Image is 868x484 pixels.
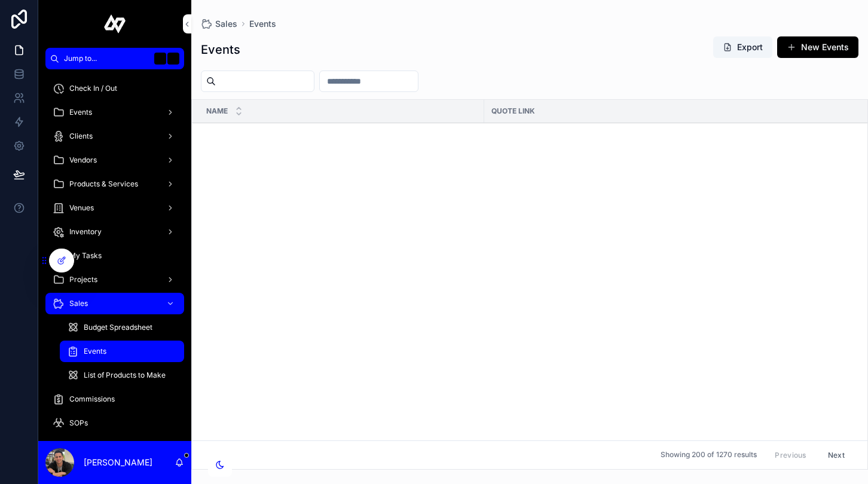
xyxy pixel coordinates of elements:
[69,155,97,165] span: Vendors
[201,18,237,30] a: Sales
[45,293,184,314] a: Sales
[60,317,184,338] a: Budget Spreadsheet
[45,173,184,195] a: Products & Services
[60,364,184,386] a: List of Products to Make
[45,125,184,147] a: Clients
[206,106,228,116] span: Name
[69,203,94,213] span: Venues
[45,78,184,99] a: Check In / Out
[45,221,184,243] a: Inventory
[84,370,166,380] span: List of Products to Make
[38,69,191,441] div: scrollable content
[45,269,184,290] a: Projects
[45,48,184,69] button: Jump to...K
[45,102,184,123] a: Events
[777,36,858,58] button: New Events
[69,299,88,308] span: Sales
[84,347,106,356] span: Events
[69,418,88,428] span: SOPs
[215,18,237,30] span: Sales
[69,84,117,93] span: Check In / Out
[45,388,184,410] a: Commissions
[60,341,184,362] a: Events
[69,227,102,237] span: Inventory
[69,275,97,284] span: Projects
[104,14,126,33] img: App logo
[69,131,93,141] span: Clients
[64,54,149,63] span: Jump to...
[201,41,240,58] h1: Events
[820,446,853,464] button: Next
[713,36,772,58] button: Export
[69,394,115,404] span: Commissions
[45,245,184,266] a: My Tasks
[491,106,535,116] span: Quote Link
[69,179,138,189] span: Products & Services
[84,323,152,332] span: Budget Spreadsheet
[169,54,178,63] span: K
[661,451,757,460] span: Showing 200 of 1270 results
[45,412,184,434] a: SOPs
[249,18,276,30] a: Events
[45,149,184,171] a: Vendors
[69,108,92,117] span: Events
[84,457,152,468] p: [PERSON_NAME]
[45,197,184,219] a: Venues
[69,251,102,261] span: My Tasks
